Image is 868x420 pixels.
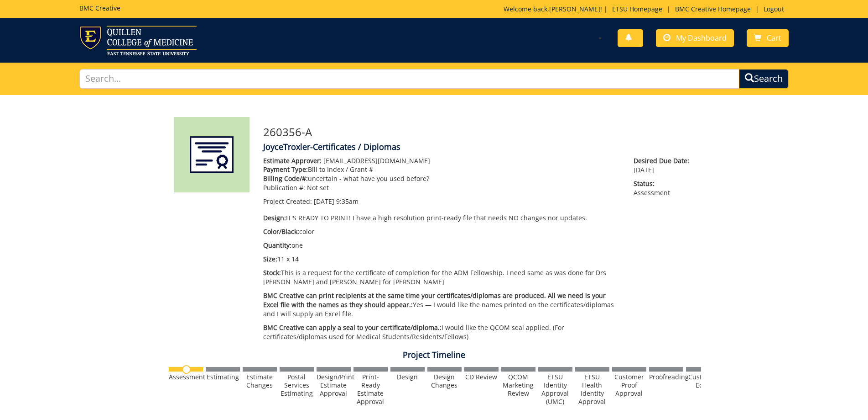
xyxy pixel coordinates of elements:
h3: 260356-A [263,126,694,138]
div: ETSU Health Identity Approval [575,373,609,406]
span: My Dashboard [676,33,727,43]
a: BMC Creative Homepage [670,5,755,13]
span: Stock: [263,268,281,277]
div: Design Changes [427,373,462,389]
button: Search [739,69,789,89]
p: 11 x 14 [263,255,620,264]
span: BMC Creative can apply a seal to your certificate/diploma.: [263,323,442,332]
div: Estimating [206,373,240,381]
p: This is a request for the certificate of completion for the ADM Fellowship. I need same as was do... [263,268,620,287]
p: Bill to Index / Grant # [263,165,620,174]
p: Yes — I would like the names printed on the certificates/diplomas and I will supply an Excel file. [263,291,620,319]
div: CD Review [464,373,499,381]
img: Product featured image [174,117,249,192]
p: uncertain - what have you used before? [263,174,620,183]
div: Customer Proof Approval [612,373,646,398]
span: Size: [263,255,277,263]
span: [DATE] 9:35am [314,197,359,206]
span: BMC Creative can print recipients at the same time your certificates/diplomas are produced. All w... [263,291,606,309]
img: ETSU logo [79,26,197,55]
a: Cart [747,29,789,47]
div: Estimate Changes [243,373,277,389]
p: [EMAIL_ADDRESS][DOMAIN_NAME] [263,156,620,165]
div: Customer Edits [686,373,720,389]
span: Billing Code/#: [263,174,308,183]
span: Status: [634,179,694,188]
span: Desired Due Date: [634,156,694,165]
div: Postal Services Estimating [280,373,314,398]
span: Color/Black: [263,227,299,236]
span: Cart [767,33,781,43]
p: [DATE] [634,156,694,175]
span: Not set [307,183,329,192]
div: Design [390,373,425,381]
p: one [263,241,620,250]
div: Proofreading [649,373,683,381]
a: [PERSON_NAME] [549,5,600,13]
span: Project Created: [263,197,312,206]
p: I would like the QCOM seal applied. (For certificates/diplomas used for Medical Students/Resident... [263,323,620,341]
a: ETSU Homepage [608,5,667,13]
span: Estimate Approver: [263,156,322,165]
p: Assessment [634,179,694,197]
a: Logout [759,5,789,13]
p: color [263,227,620,236]
span: Design: [263,213,286,222]
h5: BMC Creative [79,5,120,11]
p: Welcome back, ! | | | [504,5,789,14]
span: Publication #: [263,183,305,192]
div: Print-Ready Estimate Approval [353,373,388,406]
div: Assessment [169,373,203,381]
span: Payment Type: [263,165,308,174]
span: Quantity: [263,241,291,250]
div: QCOM Marketing Review [501,373,535,398]
h4: Project Timeline [167,351,701,360]
div: Design/Print Estimate Approval [317,373,351,398]
a: My Dashboard [656,29,734,47]
div: ETSU Identity Approval (UMC) [538,373,572,406]
p: IT'S READY TO PRINT! I have a high resolution print-ready file that needs NO changes nor updates. [263,213,620,223]
img: no [182,365,191,374]
input: Search... [79,69,740,89]
h4: JoyceTroxler-Certificates / Diplomas [263,143,694,152]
